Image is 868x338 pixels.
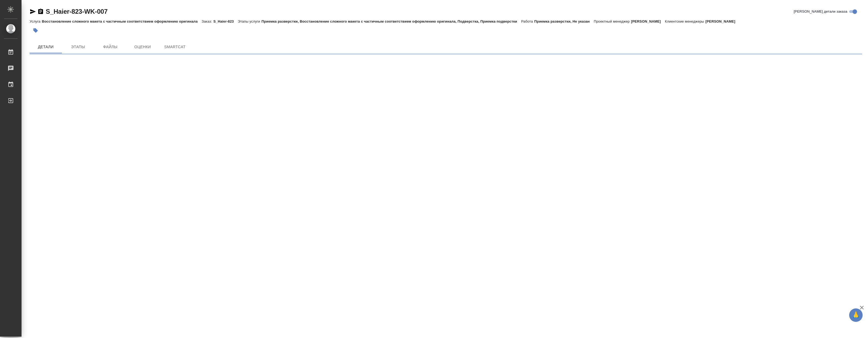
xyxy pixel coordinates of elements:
span: Файлы [97,44,123,50]
p: Работа [521,19,534,23]
span: Оценки [130,44,156,50]
span: [PERSON_NAME] детали заказа [794,9,847,14]
p: Этапы услуги [238,19,262,23]
p: Клиентские менеджеры [665,19,705,23]
p: S_Haier-823 [213,19,238,23]
span: Этапы [65,44,91,50]
button: Скопировать ссылку для ЯМессенджера [30,8,36,15]
span: SmartCat [162,44,188,50]
p: [PERSON_NAME] [705,19,739,23]
p: Проектный менеджер [594,19,631,23]
p: Услуга [30,19,42,23]
p: [PERSON_NAME] [631,19,665,23]
p: Восстановление сложного макета с частичным соответствием оформлению оригинала [42,19,202,23]
p: Приемка разверстки, Не указан [534,19,594,23]
button: Добавить тэг [30,24,41,36]
button: Скопировать ссылку [37,8,44,15]
p: Заказ: [202,19,213,23]
a: S_Haier-823-WK-007 [46,8,108,15]
button: 🙏 [849,308,863,322]
span: 🙏 [851,309,860,321]
p: Приемка разверстки, Восстановление сложного макета с частичным соответствием оформлению оригинала... [262,19,521,23]
span: Детали [33,44,59,50]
